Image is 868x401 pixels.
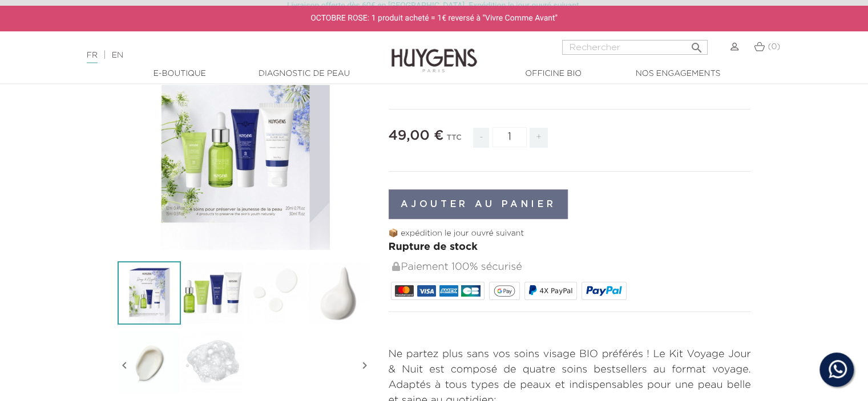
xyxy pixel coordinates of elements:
[496,68,611,80] a: Officine Bio
[492,127,527,147] input: Quantité
[123,68,237,80] a: E-Boutique
[118,261,181,325] img: Le Kit Découverte Jour & Nuit
[358,337,372,394] i: 
[473,128,489,148] span: -
[389,228,751,240] p: 📦 expédition le jour ouvré suivant
[391,30,477,74] img: Huygens
[461,285,480,297] img: CB_NATIONALE
[87,51,98,63] a: FR
[81,48,353,62] div: |
[494,285,515,297] img: google_pay
[686,37,706,52] button: 
[539,287,572,295] span: 4X PayPal
[689,38,703,51] i: 
[181,261,244,325] img: Le Kit Découverte Visage Jour & Nuit
[389,129,444,143] span: 49,00 €
[392,262,400,271] img: Paiement 100% sécurisé
[562,40,708,55] input: Rechercher
[417,285,436,297] img: VISA
[439,285,458,297] img: AMEX
[118,337,131,394] i: 
[391,255,751,280] div: Paiement 100% sécurisé
[768,43,780,51] span: (0)
[621,68,735,80] a: Nos engagements
[247,68,361,80] a: Diagnostic de peau
[447,125,462,156] div: TTC
[112,51,123,59] a: EN
[395,285,414,297] img: MASTERCARD
[389,189,568,219] button: Ajouter au panier
[530,128,548,148] span: +
[389,242,478,252] span: Rupture de stock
